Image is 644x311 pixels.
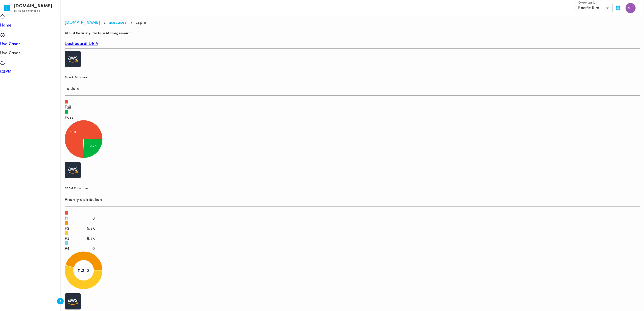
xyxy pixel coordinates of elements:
img: image [65,293,81,309]
p: To date [65,86,640,91]
span: Fail [65,105,71,110]
span: Pass [65,115,74,120]
a: [DOMAIN_NAME] [65,21,100,25]
span: P1 [65,216,69,221]
h6: Check Outcome [65,75,640,80]
h6: [DOMAIN_NAME] [14,5,53,8]
text: 3.9K [90,144,97,147]
span: 0 [93,216,95,221]
h6: CSPM Violations [65,186,640,191]
span: P2 [65,226,69,231]
tspan: 11,340 [78,269,89,273]
nav: breadcrumb [65,20,640,25]
img: image [65,51,81,67]
button: User [624,1,638,15]
h5: Cloud Security Posture Management [65,31,640,36]
a: Dashboard [65,42,86,46]
div: Pacific Rim [575,3,613,13]
span: 5.2K [87,226,95,231]
img: Mary Grace Salazar [626,3,636,13]
p: Priority distribution [65,197,640,202]
span: by Human Managed [14,10,40,12]
p: cspm [136,20,146,25]
a: I.DE.A [86,42,98,46]
span: P4 [65,246,69,251]
img: image [65,162,81,178]
a: usecases [109,21,127,25]
img: invicta.io [4,5,10,11]
span: P3 [65,236,70,241]
span: 6.2K [87,236,95,241]
span: 0 [93,246,95,251]
label: Organization [578,1,597,5]
text: 11.3K [70,131,77,134]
